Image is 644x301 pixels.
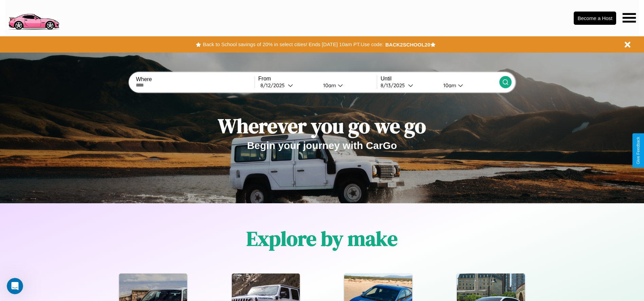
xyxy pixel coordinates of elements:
[636,137,641,164] div: Give Feedback
[201,40,385,49] button: Back to School savings of 20% in select cities! Ends [DATE] 10am PT.Use code:
[136,76,254,82] label: Where
[246,225,398,252] h1: Explore by make
[318,82,377,89] button: 10am
[7,278,23,294] iframe: Intercom live chat
[320,82,338,89] div: 10am
[381,82,408,89] div: 8 / 13 / 2025
[574,12,616,25] button: Become a Host
[258,76,377,82] label: From
[438,82,499,89] button: 10am
[440,82,458,89] div: 10am
[381,76,499,82] label: Until
[385,42,430,48] b: BACK2SCHOOL20
[5,3,62,32] img: logo
[258,82,318,89] button: 8/12/2025
[260,82,288,89] div: 8 / 12 / 2025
